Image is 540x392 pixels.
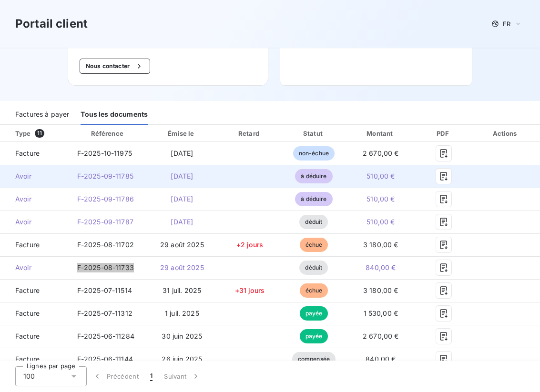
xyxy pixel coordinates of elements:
span: +2 jours [236,241,263,249]
span: +31 jours [235,286,265,294]
span: Avoir [8,194,62,204]
span: 3 180,00 € [363,241,398,249]
span: F-2025-07-11514 [77,286,132,294]
span: compensée [292,352,336,366]
span: 30 juin 2025 [162,332,202,340]
span: 840,00 € [366,355,396,363]
span: échue [300,283,328,298]
button: Précédent [87,366,144,386]
span: Facture [8,309,62,318]
span: 100 [23,372,35,381]
span: Facture [8,240,62,250]
span: F-2025-09-11785 [77,172,133,180]
span: Facture [8,332,62,341]
span: Avoir [8,263,62,272]
span: FR [503,20,510,28]
span: 26 juin 2025 [162,355,202,363]
div: Retard [219,129,280,138]
div: Émise le [149,129,215,138]
span: 510,00 € [367,218,395,226]
div: Factures à payer [15,105,69,125]
div: Montant [347,129,414,138]
span: 1 530,00 € [364,309,398,317]
button: Suivant [158,366,206,386]
span: 1 [150,372,153,381]
div: Type [10,129,68,138]
span: Facture [8,286,62,295]
span: déduit [299,215,328,229]
span: 2 670,00 € [363,149,399,157]
span: F-2025-09-11786 [77,195,134,203]
span: Avoir [8,217,62,227]
span: F-2025-08-11702 [77,241,134,249]
span: [DATE] [171,218,193,226]
button: Nous contacter [80,59,150,74]
span: F-2025-09-11787 [77,218,133,226]
span: F-2025-06-11144 [77,355,133,363]
span: 510,00 € [367,172,395,180]
span: [DATE] [171,149,193,157]
span: F-2025-07-11312 [77,309,132,317]
div: Statut [284,129,344,138]
span: à déduire [295,169,332,183]
span: payée [300,329,328,343]
span: 29 août 2025 [160,263,204,271]
span: à déduire [295,192,332,206]
div: Actions [473,129,538,138]
span: 11 [35,129,44,138]
span: 840,00 € [366,263,396,271]
div: Référence [91,130,123,137]
span: payée [300,306,328,321]
span: 510,00 € [367,195,395,203]
h3: Portail client [15,15,88,32]
span: Facture [8,149,62,158]
span: non-échue [293,146,335,161]
span: 3 180,00 € [363,286,398,294]
span: Avoir [8,171,62,181]
span: F-2025-08-11733 [77,263,134,271]
span: F-2025-06-11284 [77,332,134,340]
span: [DATE] [171,172,193,180]
button: 1 [144,366,158,386]
span: Facture [8,354,62,364]
span: 1 juil. 2025 [165,309,199,317]
span: 29 août 2025 [160,241,204,249]
span: 31 juil. 2025 [163,286,201,294]
span: F-2025-10-11975 [77,149,132,157]
div: PDF [418,129,469,138]
span: [DATE] [171,195,193,203]
span: 2 670,00 € [363,332,399,340]
span: déduit [299,261,328,275]
div: Tous les documents [81,105,148,125]
span: échue [300,238,328,252]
